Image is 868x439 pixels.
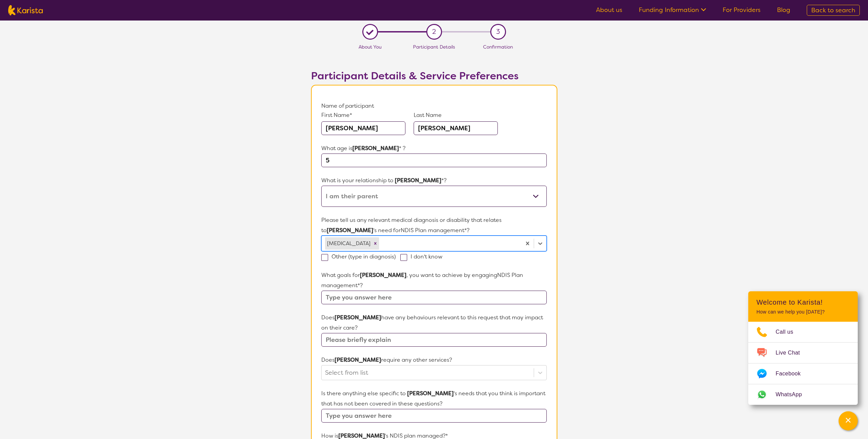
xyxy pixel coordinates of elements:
[311,70,557,82] h2: Participant Details & Service Preferences
[327,227,373,234] strong: [PERSON_NAME]
[807,5,860,16] a: Back to search
[756,309,850,315] p: How can we help you [DATE]?
[395,177,441,184] strong: [PERSON_NAME]
[639,6,706,14] a: Funding Information
[321,312,546,333] p: Does have any behaviours relevant to this request that may impact on their care?
[776,327,802,337] span: Call us
[432,27,436,37] span: 2
[596,6,622,14] a: About us
[748,291,858,405] div: Channel Menu
[8,5,43,15] img: Karista logo
[321,409,546,423] input: Type you answer here
[372,237,379,250] div: Remove ADHD
[321,333,546,347] input: Please briefly explain
[748,322,858,405] ul: Choose channel
[321,253,400,260] label: Other (type in diagnosis)
[483,44,513,50] span: Confirmation
[777,6,790,14] a: Blog
[325,237,372,250] div: [MEDICAL_DATA]
[321,143,546,154] p: What age is * ?
[321,291,546,304] input: Type you answer here
[321,111,405,119] p: First Name*
[352,145,399,152] strong: [PERSON_NAME]
[756,298,850,306] h2: Welcome to Karista!
[414,111,498,119] p: Last Name
[321,101,546,111] p: Name of participant
[365,27,375,37] div: L
[413,44,455,50] span: Participant Details
[359,44,381,50] span: About You
[321,215,546,236] p: Please tell us any relevant medical diagnosis or disability that relates to 's need for NDIS Plan...
[496,27,500,37] span: 3
[360,271,406,279] strong: [PERSON_NAME]
[400,253,447,260] label: I don't know
[335,314,381,321] strong: [PERSON_NAME]
[321,388,546,409] p: Is there anything else specific to 's needs that you think is important that has not been covered...
[321,270,546,291] p: What goals for , you want to achieve by engaging NDIS Plan management *?
[776,389,810,400] span: WhatsApp
[335,356,381,363] strong: [PERSON_NAME]
[407,390,454,397] strong: [PERSON_NAME]
[776,348,808,358] span: Live Chat
[748,384,858,405] a: Web link opens in a new tab.
[839,411,858,430] button: Channel Menu
[723,6,761,14] a: For Providers
[776,369,809,379] span: Facebook
[321,175,546,186] p: What is your relationship to *?
[811,6,855,14] span: Back to search
[321,154,546,167] input: Type here
[321,355,546,365] p: Does require any other services?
